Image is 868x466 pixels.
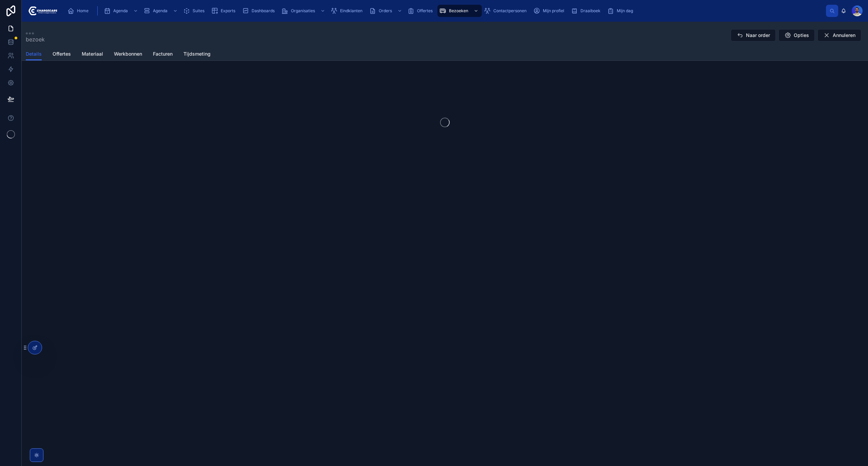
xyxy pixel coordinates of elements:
[153,8,167,14] span: Agenda
[102,5,141,17] a: Agenda
[543,8,564,14] span: Mijn profiel
[221,8,235,14] span: Exports
[617,8,633,14] span: Mijn dag
[794,32,809,39] span: Opties
[77,8,88,14] span: Home
[183,51,211,57] span: Tijdsmeting
[26,48,42,61] a: Details
[181,5,209,17] a: Suites
[240,5,279,17] a: Dashboards
[367,5,406,17] a: Orders
[53,48,71,61] a: Offertes
[437,5,482,17] a: Bezoeken
[113,8,128,14] span: Agenda
[449,8,468,14] span: Bezoeken
[153,48,173,61] a: Facturen
[746,32,770,39] span: Naar order
[580,8,600,14] span: Draaiboek
[153,51,173,57] span: Facturen
[141,5,181,17] a: Agenda
[291,8,315,14] span: Organisaties
[26,51,42,57] span: Details
[65,5,93,17] a: Home
[493,8,527,14] span: Contactpersonen
[379,8,392,14] span: Orders
[193,8,204,14] span: Suites
[252,8,275,14] span: Dashboards
[778,29,815,41] button: Opties
[114,48,142,61] a: Werkbonnen
[63,3,826,18] div: scrollable content
[605,5,638,17] a: Mijn dag
[183,48,211,61] a: Tijdsmeting
[114,51,142,57] span: Werkbonnen
[82,51,103,57] span: Materiaal
[26,35,45,43] span: bezoek
[27,5,57,16] img: App logo
[340,8,362,14] span: Eindklanten
[82,48,103,61] a: Materiaal
[817,29,861,41] button: Annuleren
[329,5,367,17] a: Eindklanten
[417,8,433,14] span: Offertes
[531,5,569,17] a: Mijn profiel
[53,51,71,57] span: Offertes
[406,5,437,17] a: Offertes
[569,5,605,17] a: Draaiboek
[833,32,855,39] span: Annuleren
[731,29,776,41] button: Naar order
[209,5,240,17] a: Exports
[482,5,531,17] a: Contactpersonen
[279,5,329,17] a: Organisaties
